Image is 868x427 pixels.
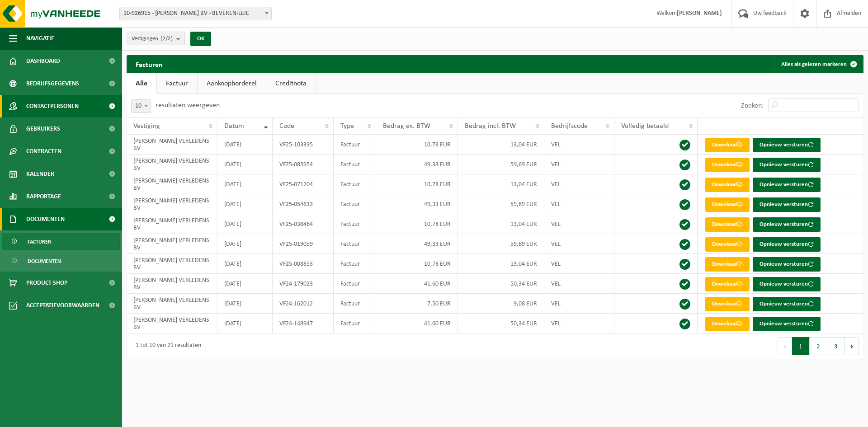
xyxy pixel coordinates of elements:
[753,158,821,172] button: Opnieuw versturen
[334,274,376,294] td: Factuur
[28,233,52,250] span: Facturen
[458,314,544,333] td: 50,34 EUR
[705,237,750,252] a: Download
[792,337,810,355] button: 1
[334,214,376,234] td: Factuur
[127,155,217,174] td: [PERSON_NAME] VERLEDENS BV
[753,317,821,331] button: Opnieuw versturen
[741,102,764,109] label: Zoeken:
[127,32,185,45] button: Vestigingen(2/2)
[217,234,273,254] td: [DATE]
[705,197,750,212] a: Download
[753,178,821,192] button: Opnieuw versturen
[127,55,172,73] h2: Facturen
[217,135,273,155] td: [DATE]
[127,214,217,234] td: [PERSON_NAME] VERLEDENS BV
[127,254,217,274] td: [PERSON_NAME] VERLEDENS BV
[266,73,316,94] a: Creditnota
[28,253,61,270] span: Documenten
[334,294,376,314] td: Factuur
[376,274,458,294] td: 41,60 EUR
[273,135,334,155] td: VF25-103395
[465,122,516,130] span: Bedrag incl. BTW
[544,194,614,214] td: VEL
[127,234,217,254] td: [PERSON_NAME] VERLEDENS BV
[544,135,614,155] td: VEL
[376,234,458,254] td: 49,33 EUR
[273,234,334,254] td: VF25-019059
[753,138,821,152] button: Opnieuw versturen
[340,122,354,130] span: Type
[705,217,750,232] a: Download
[544,254,614,274] td: VEL
[127,274,217,294] td: [PERSON_NAME] VERLEDENS BV
[376,155,458,174] td: 49,33 EUR
[376,214,458,234] td: 10,78 EUR
[26,294,99,317] span: Acceptatievoorwaarden
[132,100,151,113] span: 10
[705,257,750,272] a: Download
[458,194,544,214] td: 59,69 EUR
[705,178,750,192] a: Download
[26,72,79,95] span: Bedrijfsgegevens
[217,294,273,314] td: [DATE]
[198,73,266,94] a: Aankoopborderel
[376,294,458,314] td: 7,50 EUR
[334,234,376,254] td: Factuur
[845,337,859,355] button: Next
[376,135,458,155] td: 10,78 EUR
[2,233,120,250] a: Facturen
[127,314,217,333] td: [PERSON_NAME] VERLEDENS BV
[273,294,334,314] td: VF24-162012
[753,197,821,212] button: Opnieuw versturen
[544,174,614,194] td: VEL
[621,122,669,130] span: Volledig betaald
[753,257,821,272] button: Opnieuw versturen
[132,32,173,46] span: Vestigingen
[157,73,197,94] a: Factuur
[551,122,588,130] span: Bedrijfscode
[160,36,173,42] count: (2/2)
[705,297,750,311] a: Download
[217,254,273,274] td: [DATE]
[458,274,544,294] td: 50,34 EUR
[705,158,750,172] a: Download
[334,194,376,214] td: Factuur
[544,274,614,294] td: VEL
[810,337,827,355] button: 2
[273,214,334,234] td: VF25-038464
[753,217,821,232] button: Opnieuw versturen
[753,297,821,311] button: Opnieuw versturen
[217,194,273,214] td: [DATE]
[705,277,750,291] a: Download
[26,27,54,50] span: Navigatie
[383,122,430,130] span: Bedrag ex. BTW
[26,95,79,117] span: Contactpersonen
[458,155,544,174] td: 59,69 EUR
[458,135,544,155] td: 13,04 EUR
[458,294,544,314] td: 9,08 EUR
[127,174,217,194] td: [PERSON_NAME] VERLEDENS BV
[279,122,294,130] span: Code
[26,163,54,185] span: Kalender
[217,274,273,294] td: [DATE]
[458,174,544,194] td: 13,04 EUR
[774,55,863,73] button: Alles als gelezen markeren
[217,174,273,194] td: [DATE]
[131,338,201,354] div: 1 tot 10 van 21 resultaten
[190,32,211,46] button: OK
[544,214,614,234] td: VEL
[544,294,614,314] td: VEL
[677,10,722,17] strong: [PERSON_NAME]
[26,117,60,140] span: Gebruikers
[133,122,160,130] span: Vestiging
[376,314,458,333] td: 41,60 EUR
[26,272,67,294] span: Product Shop
[224,122,244,130] span: Datum
[26,140,61,163] span: Contracten
[544,155,614,174] td: VEL
[334,135,376,155] td: Factuur
[544,314,614,333] td: VEL
[544,234,614,254] td: VEL
[334,254,376,274] td: Factuur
